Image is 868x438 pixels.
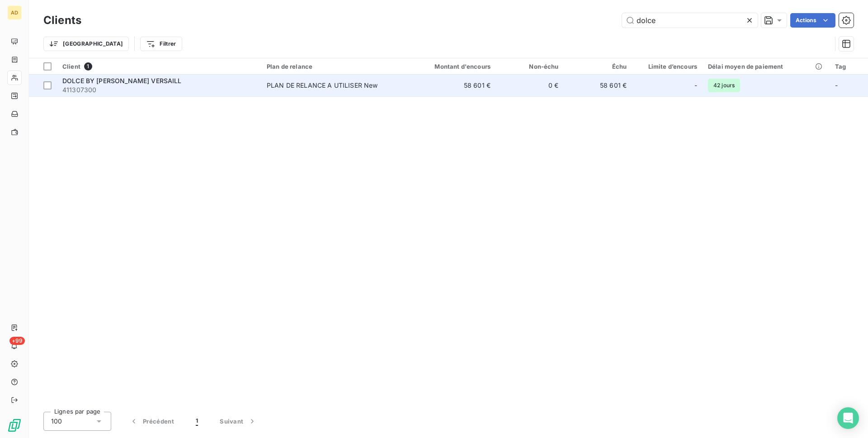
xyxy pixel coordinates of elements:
[564,75,632,96] td: 58 601 €
[835,63,863,70] div: Tag
[637,63,697,70] div: Limite d’encours
[694,81,697,90] span: -
[410,63,491,70] div: Montant d'encours
[622,13,758,28] input: Rechercher
[267,81,378,90] div: PLAN DE RELANCE A UTILISER New
[140,37,182,51] button: Filtrer
[7,418,22,433] img: Logo LeanPay
[496,75,564,96] td: 0 €
[43,12,81,28] h3: Clients
[62,63,80,70] span: Client
[267,63,399,70] div: Plan de relance
[185,412,209,431] button: 1
[118,412,185,431] button: Précédent
[9,337,25,345] span: +99
[84,62,92,71] span: 1
[570,63,627,70] div: Échu
[837,407,859,429] div: Open Intercom Messenger
[501,63,559,70] div: Non-échu
[405,75,496,96] td: 58 601 €
[196,417,198,426] span: 1
[7,5,22,20] div: AD
[708,79,740,92] span: 42 jours
[62,77,182,85] span: DOLCE BY [PERSON_NAME] VERSAILL
[51,417,62,426] span: 100
[209,412,268,431] button: Suivant
[43,37,129,51] button: [GEOGRAPHIC_DATA]
[790,13,835,28] button: Actions
[835,81,838,89] span: -
[62,85,256,94] span: 411307300
[708,63,824,70] div: Délai moyen de paiement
